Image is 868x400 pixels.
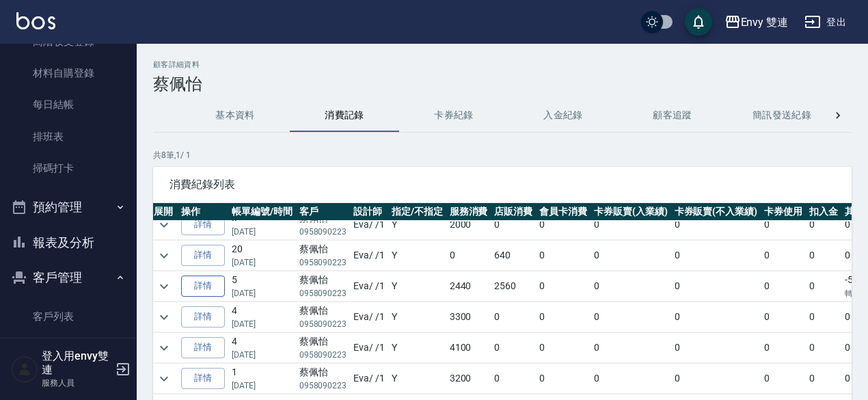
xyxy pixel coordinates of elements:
td: Eva / /1 [350,271,388,302]
td: Eva / /1 [350,364,388,394]
span: 消費紀錄列表 [169,178,835,191]
td: 0 [491,333,536,363]
p: [DATE] [232,226,293,238]
th: 客戶 [296,203,351,221]
th: 卡券使用 [761,203,806,221]
td: 0 [806,333,841,363]
td: 0 [491,364,536,394]
a: 詳情 [181,245,225,266]
td: 0 [671,271,761,302]
td: Y [388,210,446,240]
td: 0 [446,241,491,271]
td: Y [388,241,446,271]
th: 扣入金 [806,203,841,221]
td: 0 [536,241,591,271]
td: 3 [228,210,296,240]
td: 0 [591,302,671,332]
th: 會員卡消費 [536,203,591,221]
td: 0 [536,364,591,394]
td: 0 [591,241,671,271]
img: Person [11,356,38,383]
td: 0 [671,333,761,363]
p: 0958090223 [299,256,347,269]
button: 卡券紀錄 [399,99,508,132]
button: expand row [154,338,174,358]
p: 0958090223 [299,287,347,299]
th: 設計師 [350,203,388,221]
h2: 顧客詳細資料 [153,60,852,69]
p: 0958090223 [299,226,347,238]
td: 4 [228,302,296,332]
td: 0 [491,210,536,240]
td: 0 [761,241,806,271]
p: 0958090223 [299,379,347,392]
td: 20 [228,241,296,271]
td: 0 [591,271,671,302]
button: 預約管理 [5,189,131,225]
p: 0958090223 [299,318,347,330]
td: 640 [491,241,536,271]
td: 0 [806,364,841,394]
td: 2000 [446,210,491,240]
td: Eva / /1 [350,210,388,240]
td: 0 [671,210,761,240]
td: 蔡佩怡 [296,364,351,394]
button: 基本資料 [180,99,290,132]
p: [DATE] [232,318,293,330]
td: 4 [228,333,296,363]
th: 卡券販賣(入業績) [591,203,671,221]
th: 指定/不指定 [388,203,446,221]
td: 0 [536,302,591,332]
td: 0 [806,241,841,271]
button: 客戶管理 [5,260,131,295]
td: 3200 [446,364,491,394]
a: 詳情 [181,276,225,297]
td: 0 [761,333,806,363]
td: Eva / /1 [350,241,388,271]
button: 登出 [799,10,852,35]
button: 顧客追蹤 [618,99,727,132]
td: 3300 [446,302,491,332]
td: 0 [491,302,536,332]
td: 0 [761,302,806,332]
td: 0 [671,241,761,271]
td: 0 [536,271,591,302]
p: [DATE] [232,287,293,299]
a: 詳情 [181,214,225,235]
a: 每日結帳 [5,89,131,120]
h3: 蔡佩怡 [153,75,852,94]
th: 店販消費 [491,203,536,221]
th: 卡券販賣(不入業績) [671,203,761,221]
td: 蔡佩怡 [296,333,351,363]
p: [DATE] [232,256,293,269]
td: 蔡佩怡 [296,302,351,332]
h5: 登入用envy雙連 [42,349,111,377]
th: 服務消費 [446,203,491,221]
p: [DATE] [232,379,293,392]
td: Y [388,333,446,363]
a: 排班表 [5,121,131,152]
th: 帳單編號/時間 [228,203,296,221]
th: 操作 [178,203,228,221]
button: save [685,8,712,36]
td: Eva / /1 [350,302,388,332]
td: Y [388,271,446,302]
button: expand row [154,307,174,328]
button: 入金紀錄 [508,99,618,132]
td: 0 [806,271,841,302]
button: 報表及分析 [5,225,131,261]
td: 0 [591,333,671,363]
p: 0958090223 [299,349,347,361]
button: expand row [154,276,174,297]
td: 2560 [491,271,536,302]
button: 簡訊發送紀錄 [727,99,837,132]
a: 掃碼打卡 [5,152,131,184]
a: 詳情 [181,306,225,328]
td: 2440 [446,271,491,302]
td: Y [388,302,446,332]
a: 材料自購登錄 [5,57,131,89]
td: 蔡佩怡 [296,241,351,271]
button: expand row [154,369,174,389]
button: expand row [154,215,174,235]
p: 服務人員 [42,377,111,389]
